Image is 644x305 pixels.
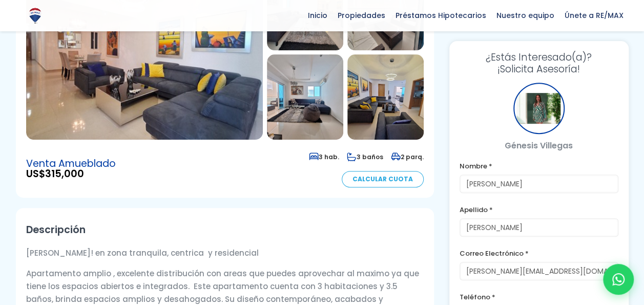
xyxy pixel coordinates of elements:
[303,8,333,23] span: Inicio
[460,160,618,173] label: Nombre *
[26,246,424,259] p: [PERSON_NAME]! en zona tranquila, centrica y residencial
[333,8,390,23] span: Propiedades
[267,54,343,140] img: Apartamento en Evaristo Morales
[513,83,565,134] div: Génesis Villegas
[460,203,618,216] label: Apellido *
[460,51,618,75] h3: ¡Solicita Asesoría!
[460,291,618,303] label: Teléfono *
[347,153,383,161] span: 3 baños
[390,8,491,23] span: Préstamos Hipotecarios
[26,7,44,25] img: Logo de REMAX
[460,247,618,260] label: Correo Electrónico *
[460,139,618,152] p: Génesis Villegas
[26,218,424,241] h2: Descripción
[491,8,559,23] span: Nuestro equipo
[391,153,424,161] span: 2 parq.
[342,171,424,187] a: Calcular Cuota
[460,51,618,63] span: ¿Estás Interesado(a)?
[347,54,424,140] img: Apartamento en Evaristo Morales
[26,159,116,169] span: Venta Amueblado
[26,169,116,179] span: US$
[559,8,629,23] span: Únete a RE/MAX
[309,153,339,161] span: 3 hab.
[45,167,84,181] span: 315,000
